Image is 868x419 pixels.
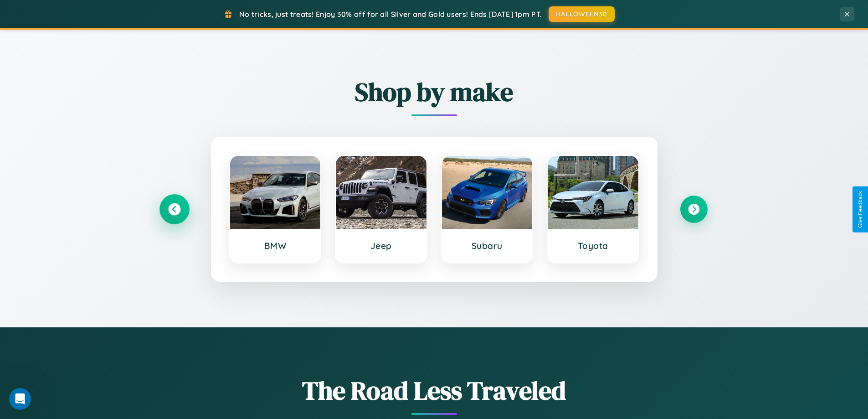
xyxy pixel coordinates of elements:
[451,240,524,251] h3: Subaru
[549,6,615,22] button: HALLOWEEN30
[161,74,708,109] h2: Shop by make
[239,10,542,19] span: No tricks, just treats! Enjoy 30% off for all Silver and Gold users! Ends [DATE] 1pm PT.
[9,388,31,410] iframe: Intercom live chat
[857,191,863,228] div: Give Feedback
[345,240,417,251] h3: Jeep
[161,373,708,408] h1: The Road Less Traveled
[239,240,312,251] h3: BMW
[557,240,629,251] h3: Toyota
